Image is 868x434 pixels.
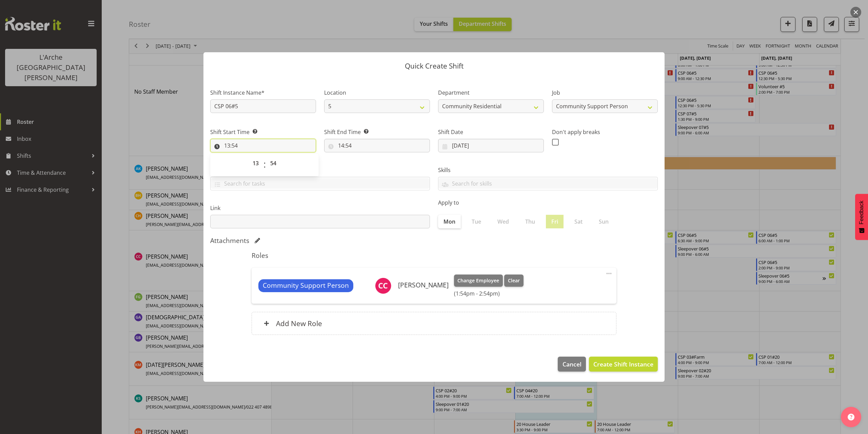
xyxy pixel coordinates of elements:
[552,89,658,97] label: Job
[492,215,514,228] label: Wed
[457,277,499,284] span: Change Employee
[466,215,487,228] label: Tue
[546,215,564,228] label: Fri
[558,357,586,372] button: Cancel
[210,128,316,136] label: Shift Start Time
[520,215,540,228] label: Thu
[263,281,349,290] span: Community Support Person
[508,277,520,284] span: Clear
[593,360,653,369] span: Create Shift Instance
[398,281,449,289] h6: [PERSON_NAME]
[324,139,430,152] input: Click to select...
[276,319,322,328] h6: Add New Role
[438,215,461,228] label: Mon
[438,166,658,174] label: Skills
[211,178,430,189] input: Search for tasks
[210,166,430,174] label: Tasks
[552,128,658,136] label: Don't apply breaks
[569,215,588,228] label: Sat
[210,62,658,70] p: Quick Create Shift
[454,290,524,297] h6: (1:54pm - 2:54pm)
[210,89,316,97] label: Shift Instance Name*
[324,89,430,97] label: Location
[438,139,544,152] input: Click to select...
[438,199,658,207] label: Apply to
[210,99,316,113] input: Shift Instance Name
[438,128,544,136] label: Shift Date
[324,128,430,136] label: Shift End Time
[210,139,316,152] input: Click to select...
[504,275,524,287] button: Clear
[375,278,391,294] img: crissandra-cruz10327.jpg
[210,237,249,245] h5: Attachments
[589,357,658,372] button: Create Shift Instance
[593,215,614,228] label: Sun
[263,156,266,173] span: :
[454,275,503,287] button: Change Employee
[438,89,544,97] label: Department
[210,204,430,212] label: Link
[252,251,616,260] h5: Roles
[848,414,854,420] img: help-xxl-2.png
[438,178,657,189] input: Search for skills
[563,360,581,369] span: Cancel
[859,201,865,224] span: Feedback
[855,194,868,240] button: Feedback - Show survey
